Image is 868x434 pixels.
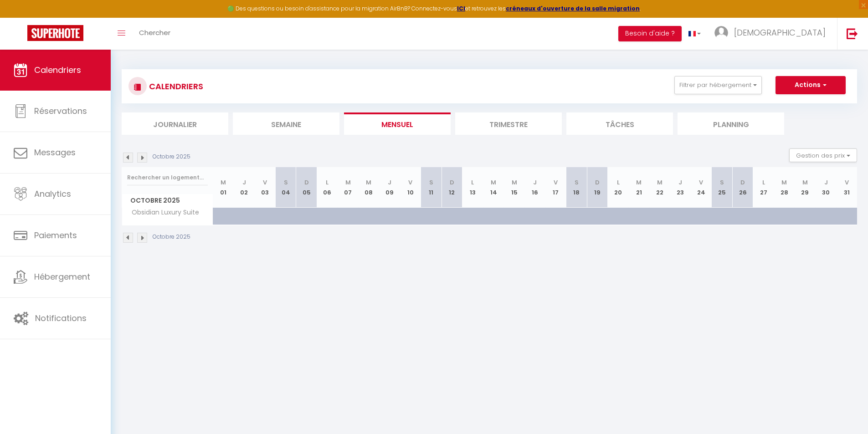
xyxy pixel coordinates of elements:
th: 26 [732,167,753,208]
abbr: M [636,178,642,187]
span: Chercher [139,28,170,37]
abbr: J [388,178,391,187]
abbr: D [595,178,600,187]
img: Super Booking [27,25,83,41]
span: [DEMOGRAPHIC_DATA] [734,27,826,38]
a: ... [DEMOGRAPHIC_DATA] [708,18,837,50]
th: 14 [483,167,504,208]
abbr: J [678,178,682,187]
abbr: M [802,178,808,187]
abbr: S [720,178,724,187]
a: créneaux d'ouverture de la salle migration [506,5,640,12]
abbr: M [491,178,496,187]
th: 28 [774,167,795,208]
abbr: S [429,178,433,187]
span: Octobre 2025 [122,194,213,207]
a: Chercher [132,18,177,50]
span: Messages [34,147,76,158]
th: 20 [608,167,629,208]
th: 01 [213,167,234,208]
abbr: V [554,178,558,187]
abbr: J [242,178,246,187]
th: 25 [712,167,733,208]
th: 17 [545,167,566,208]
th: 23 [670,167,691,208]
abbr: M [221,178,226,187]
th: 15 [504,167,525,208]
th: 11 [421,167,442,208]
button: Besoin d'aide ? [618,26,682,41]
li: Mensuel [344,112,451,135]
span: Obsidian Luxury Suite [123,208,201,218]
th: 10 [400,167,421,208]
span: Notifications [35,312,87,324]
abbr: M [345,178,351,187]
abbr: V [699,178,703,187]
abbr: M [781,178,787,187]
th: 31 [836,167,857,208]
abbr: D [304,178,309,187]
th: 09 [379,167,400,208]
abbr: L [326,178,329,187]
th: 24 [691,167,712,208]
p: Octobre 2025 [153,153,190,161]
abbr: V [408,178,412,187]
span: Paiements [34,230,77,241]
h3: CALENDRIERS [147,76,203,97]
th: 03 [255,167,276,208]
abbr: V [263,178,267,187]
p: Octobre 2025 [153,233,190,241]
th: 30 [816,167,837,208]
img: logout [847,28,858,39]
button: Filtrer par hébergement [674,76,762,94]
li: Planning [678,112,784,135]
li: Trimestre [455,112,562,135]
iframe: Chat [829,393,861,427]
th: 29 [795,167,816,208]
abbr: S [284,178,288,187]
button: Actions [776,76,846,94]
abbr: D [450,178,454,187]
abbr: M [366,178,371,187]
abbr: L [471,178,474,187]
th: 18 [566,167,587,208]
li: Journalier [122,112,228,135]
th: 22 [649,167,670,208]
th: 07 [338,167,359,208]
button: Gestion des prix [789,148,857,162]
span: Hébergement [34,271,90,282]
th: 05 [296,167,317,208]
img: ... [714,26,728,40]
th: 16 [524,167,545,208]
abbr: L [762,178,765,187]
abbr: L [617,178,620,187]
span: Réservations [34,105,87,117]
abbr: V [845,178,849,187]
th: 27 [753,167,774,208]
th: 21 [628,167,649,208]
abbr: D [740,178,745,187]
li: Tâches [566,112,673,135]
a: ICI [457,5,465,12]
th: 02 [234,167,255,208]
abbr: J [824,178,828,187]
abbr: M [512,178,517,187]
th: 06 [317,167,338,208]
button: Ouvrir le widget de chat LiveChat [7,4,35,31]
abbr: M [657,178,663,187]
th: 08 [359,167,380,208]
th: 04 [275,167,296,208]
span: Calendriers [34,64,81,76]
th: 19 [587,167,608,208]
th: 13 [462,167,483,208]
abbr: S [575,178,579,187]
span: Analytics [34,188,71,199]
li: Semaine [233,112,339,135]
input: Rechercher un logement... [127,169,208,186]
abbr: J [533,178,537,187]
th: 12 [442,167,462,208]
